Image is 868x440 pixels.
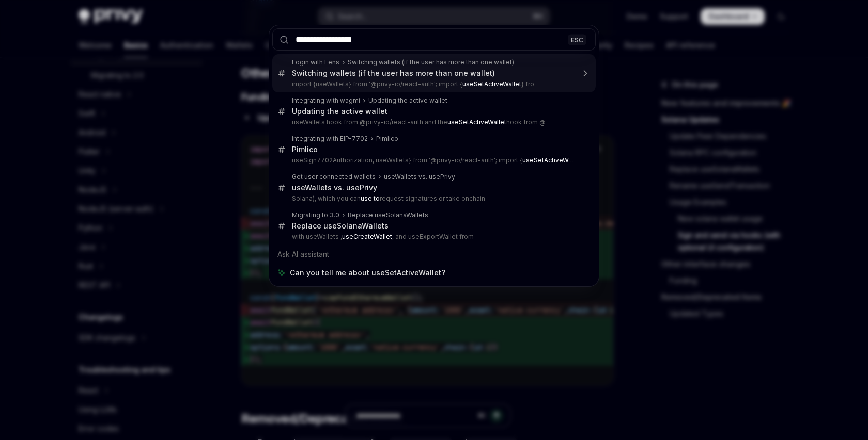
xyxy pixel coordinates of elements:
p: Solana), which you can request signatures or take onchain [292,194,574,203]
div: Get user connected wallets [292,173,376,181]
span: Can you tell me about useSetActiveWallet? [290,268,445,278]
b: useSetActiveWall [522,156,575,164]
b: use to [361,194,380,202]
div: Pimlico [376,135,398,143]
p: useSign7702Authorization, useWallets} from '@privy-io/react-auth'; import { [292,156,574,165]
p: useWallets hook from @privy-io/react-auth and the hook from @ [292,118,574,126]
div: Pimlico [292,145,318,154]
b: useSetActiveWallet [447,118,506,126]
div: Updating the active wallet [292,107,388,116]
div: useWallets vs. usePrivy [384,173,455,181]
div: Switching wallets (if the user has more than one wallet) [348,58,514,67]
p: with useWallets , , and useExportWallet from [292,233,574,241]
p: import {useWallets} from '@privy-io/react-auth'; import { } fro [292,80,574,88]
b: useCreateWallet [342,233,392,240]
div: useWallets vs. usePrivy [292,183,377,192]
div: Replace useSolanaWallets [348,211,428,219]
div: ESC [568,34,586,45]
div: Migrating to 3.0 [292,211,339,219]
div: Switching wallets (if the user has more than one wallet) [292,69,495,78]
div: Replace useSolanaWallets [292,221,389,231]
div: Updating the active wallet [368,96,447,105]
div: Integrating with wagmi [292,96,360,105]
b: useSetActiveWallet [462,80,521,88]
div: Login with Lens [292,58,339,67]
div: Ask AI assistant [272,245,596,264]
div: Integrating with EIP-7702 [292,135,368,143]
